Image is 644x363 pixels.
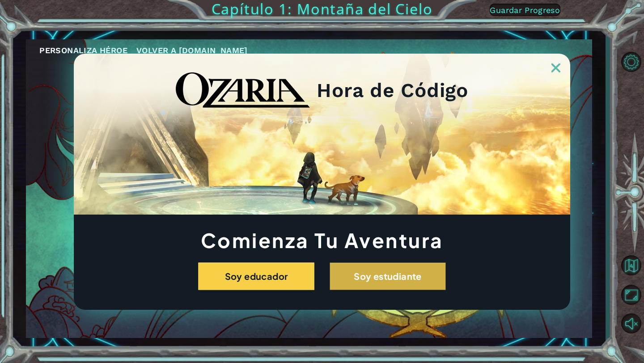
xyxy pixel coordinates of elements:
[330,262,446,290] button: Soy estudiante
[317,82,468,99] h2: Hora de Código
[74,231,570,249] h1: Comienza Tu Aventura
[551,63,560,72] img: ExitButton_Dusk.png
[176,72,310,108] img: blackOzariaWordmark.png
[198,262,314,290] button: Soy educador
